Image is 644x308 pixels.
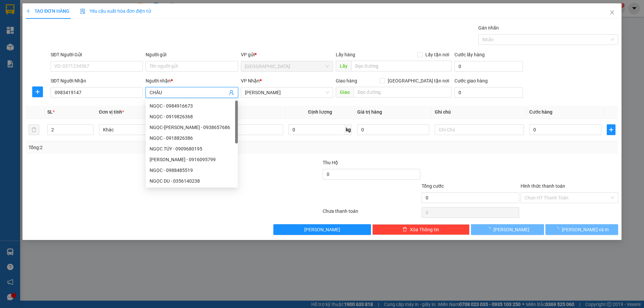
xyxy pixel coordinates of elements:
img: icon [80,9,86,14]
span: Giá trị hàng [357,109,382,115]
div: NGỌC - 0988485519 [146,165,238,176]
div: [PERSON_NAME] [78,6,132,21]
span: Lấy [336,61,351,71]
button: Close [603,3,622,22]
button: deleteXóa Thông tin [372,224,470,235]
span: [GEOGRAPHIC_DATA] tận nơi [385,77,452,84]
input: Ghi Chú [435,124,524,135]
span: Yêu cầu xuất hóa đơn điện tử [80,8,151,14]
div: VP gửi [241,51,333,58]
div: Tên hàng: XE ĐẠP + CÁI GHẾ ( : 2 ) [6,43,132,51]
div: NGỌC - 0988485519 [150,167,234,174]
span: plus [33,89,43,95]
span: kg [345,124,352,135]
div: SĐT Người Gửi [51,51,143,58]
span: close [609,10,615,15]
label: Hình thức thanh toán [521,183,565,189]
input: Dọc đường [354,87,452,98]
span: Lấy tận nơi [423,51,452,58]
button: [PERSON_NAME] [273,224,371,235]
span: Lấy hàng [336,52,355,57]
div: NGỌC - 0918826386 [146,133,238,143]
span: Khác [103,125,184,135]
button: [PERSON_NAME] [471,224,544,235]
span: delete [402,227,407,232]
input: Cước giao hàng [454,87,523,98]
div: NGỌC DU - 0356140238 [146,176,238,186]
div: NGỌC TÚY - 0909680195 [146,143,238,154]
div: Tổng: 2 [29,144,249,151]
div: DẪN [78,21,132,29]
span: Thu Hộ [323,160,338,165]
span: Đơn vị tính [99,109,124,115]
span: Giao [336,87,354,98]
div: [GEOGRAPHIC_DATA] [6,6,74,21]
span: user-add [229,90,234,95]
div: NGỌC TÚY - 0909680195 [150,145,234,152]
span: Giao hàng [336,78,357,83]
label: Cước lấy hàng [454,52,485,57]
button: [PERSON_NAME] và In [545,224,618,235]
span: TAM QUAN [245,87,329,98]
label: Gán nhãn [478,25,499,30]
span: loading [486,227,493,232]
span: Xóa Thông tin [410,226,439,233]
span: SL [47,109,53,115]
label: Cước giao hàng [454,78,488,83]
span: Cước hàng [529,109,552,115]
span: Nhận: [78,6,95,13]
div: NGỌC - 0918826386 [150,134,234,142]
th: Ghi chú [432,106,527,119]
div: SĐT Người Nhận [51,77,143,84]
button: delete [29,124,39,135]
div: NGỌC LAN - 0916095799 [146,154,238,165]
span: Tổng cước [422,183,444,189]
div: NGỌC DU - 0356140238 [150,177,234,185]
div: Người gửi [146,51,238,58]
span: SÀI GÒN [245,61,329,71]
div: NGỌC-NGÂN - 0938657686 [146,122,238,133]
span: plus [607,127,615,132]
button: plus [32,86,43,97]
div: [PERSON_NAME] - 0916095799 [150,156,234,163]
span: [PERSON_NAME] [304,226,340,233]
div: NGỌC - 0919826368 [150,113,234,120]
span: loading [554,227,562,232]
input: Dọc đường [351,61,452,71]
span: VP Nhận [241,78,260,83]
span: [PERSON_NAME] và In [562,226,609,233]
div: Chưa thanh toán [322,207,421,219]
span: Gửi: [6,6,16,13]
div: NGỌC - 0919826368 [146,111,238,122]
div: NGỌC-[PERSON_NAME] - 0938657686 [150,124,234,131]
input: Cước lấy hàng [454,61,523,72]
div: Người nhận [146,77,238,84]
input: VD: Bàn, Ghế [194,124,283,135]
div: NGỌC - 0984916673 [146,101,238,111]
span: Định lượng [308,109,332,115]
span: [PERSON_NAME] [493,226,529,233]
button: plus [607,124,615,135]
span: plus [26,9,31,13]
span: TẠO ĐƠN HÀNG [26,8,69,14]
div: NGỌC - 0984916673 [150,102,234,110]
input: 0 [357,124,429,135]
